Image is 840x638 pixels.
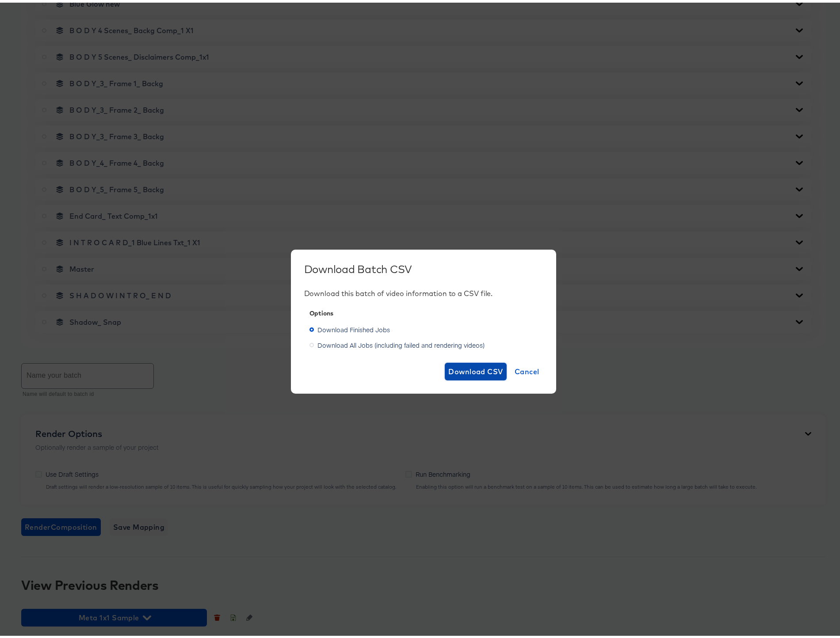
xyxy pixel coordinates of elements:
span: Download CSV [448,363,503,375]
button: Download CSV [445,360,507,378]
span: Download Finished Jobs [317,323,390,331]
div: Download this batch of video information to a CSV file. [304,286,543,295]
button: Cancel [511,360,543,378]
span: Download All Jobs (including failed and rendering videos) [317,338,485,347]
span: Cancel [515,363,539,375]
div: Download Batch CSV [304,260,543,273]
div: Options [309,307,538,314]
